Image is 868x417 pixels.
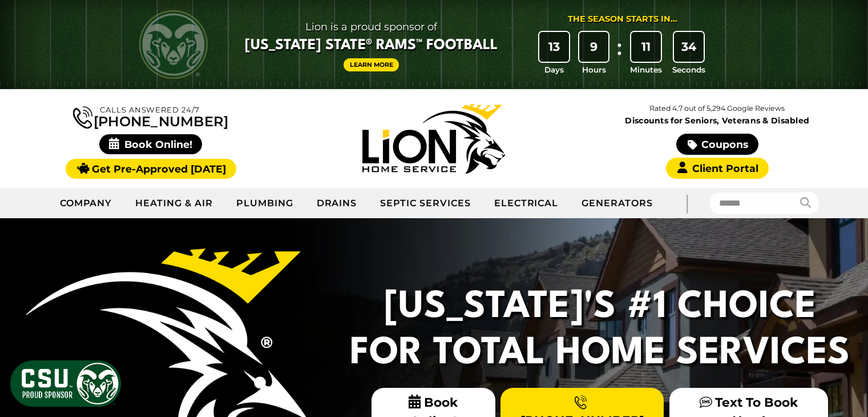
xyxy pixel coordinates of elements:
[582,64,606,75] span: Hours
[631,32,661,62] div: 11
[568,13,677,26] div: The Season Starts in...
[245,36,498,55] span: [US_STATE] State® Rams™ Football
[576,102,859,115] p: Rated 4.7 out of 5,294 Google Reviews
[73,104,228,129] a: [PHONE_NUMBER]
[539,32,569,62] div: 13
[66,159,236,179] a: Get Pre-Approved [DATE]
[483,189,571,218] a: Electrical
[49,189,124,218] a: Company
[579,32,609,62] div: 9
[544,64,564,75] span: Days
[245,18,498,36] span: Lion is a proud sponsor of
[343,284,857,376] h2: [US_STATE]'s #1 Choice For Total Home Services
[124,189,224,218] a: Heating & Air
[674,32,704,62] div: 34
[369,189,482,218] a: Septic Services
[578,117,857,125] span: Discounts for Seniors, Veterans & Disabled
[666,158,769,179] a: Client Portal
[99,134,203,154] span: Book Online!
[344,58,399,71] a: Learn More
[225,189,305,218] a: Plumbing
[613,32,625,76] div: :
[362,104,505,174] img: Lion Home Service
[570,189,664,218] a: Generators
[676,134,758,155] a: Coupons
[672,64,705,75] span: Seconds
[139,10,208,79] img: CSU Rams logo
[664,188,710,218] div: |
[305,189,369,218] a: Drains
[9,359,123,408] img: CSU Sponsor Badge
[630,64,662,75] span: Minutes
